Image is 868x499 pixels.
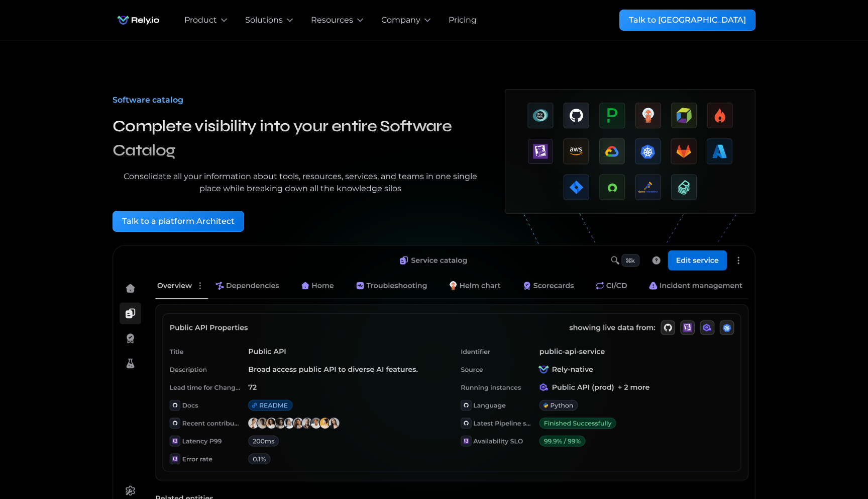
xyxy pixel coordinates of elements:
[113,171,489,195] div: Consolidate all your information about tools, resources, services, and teams in one single place ...
[184,14,217,26] div: Product
[113,211,244,232] a: Talk to a platform Architect
[113,10,164,30] img: Rely.io logo
[381,14,420,26] div: Company
[619,10,755,31] a: Talk to [GEOGRAPHIC_DATA]
[245,14,283,26] div: Solutions
[122,215,235,227] div: Talk to a platform Architect
[629,14,746,26] div: Talk to [GEOGRAPHIC_DATA]
[113,114,489,162] h3: Complete visibility into your entire Software Catalog
[311,14,353,26] div: Resources
[449,14,477,26] a: Pricing
[113,94,489,106] div: Software catalog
